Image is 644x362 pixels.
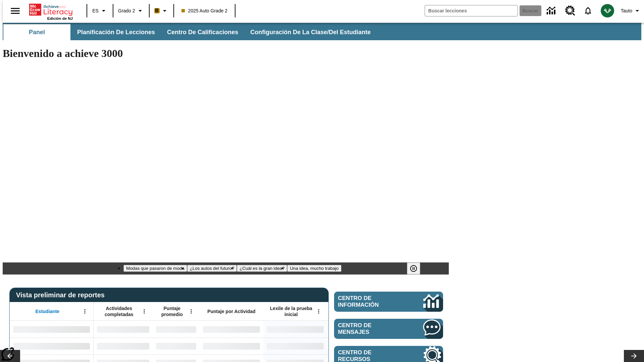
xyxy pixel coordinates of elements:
[152,5,171,17] button: Boost El color de la clase es anaranjado claro. Cambiar el color de la clase.
[186,306,196,316] button: Abrir menú
[167,28,238,36] span: Centro de calificaciones
[139,306,149,316] button: Abrir menú
[156,305,188,317] span: Puntaje promedio
[36,308,60,314] span: Estudiante
[16,291,108,299] span: Vista preliminar de reportes
[97,305,141,317] span: Actividades completadas
[94,321,153,338] div: Sin datos,
[29,3,73,16] a: Portada
[579,2,597,19] a: Notificaciones
[245,24,376,40] button: Configuración de la clase/del estudiante
[597,2,618,19] button: Escoja un nuevo avatar
[621,7,632,14] span: Tauto
[155,6,159,15] span: B
[407,262,427,275] div: Pausar
[5,1,25,21] button: Abrir el menú lateral
[123,265,187,272] button: Diapositiva 1 Modas que pasaron de moda
[314,306,324,316] button: Abrir menú
[407,262,420,275] button: Pausar
[89,5,111,17] button: Lenguaje: ES, Selecciona un idioma
[618,5,644,17] button: Perfil/Configuración
[3,24,377,40] div: Subbarra de navegación
[153,338,200,354] div: Sin datos,
[425,5,518,16] input: Buscar campo
[3,23,641,40] div: Subbarra de navegación
[237,265,287,272] button: Diapositiva 3 ¿Cuál es la gran idea?
[207,308,255,314] span: Puntaje por Actividad
[94,338,153,354] div: Sin datos,
[92,7,99,14] span: ES
[601,4,614,17] img: avatar image
[3,24,70,40] button: Panel
[561,2,579,20] a: Centro de recursos, Se abrirá en una pestaña nueva.
[72,24,160,40] button: Planificación de lecciones
[29,2,73,20] div: Portada
[77,28,155,36] span: Planificación de lecciones
[153,321,200,338] div: Sin datos,
[47,16,73,20] span: Edición de NJ
[3,47,449,60] h1: Bienvenido a achieve 3000
[118,7,135,14] span: Grado 2
[334,319,443,339] a: Centro de mensajes
[338,295,401,308] span: Centro de información
[334,292,443,312] a: Centro de información
[29,28,45,36] span: Panel
[80,306,90,316] button: Abrir menú
[287,265,341,272] button: Diapositiva 4 Una idea, mucho trabajo
[338,322,403,336] span: Centro de mensajes
[250,28,371,36] span: Configuración de la clase/del estudiante
[162,24,244,40] button: Centro de calificaciones
[543,2,561,20] a: Centro de información
[181,7,228,14] span: 2025 Auto Grade 2
[267,305,316,317] span: Lexile de la prueba inicial
[624,350,644,362] button: Carrusel de lecciones, seguir
[115,5,147,17] button: Grado: Grado 2, Elige un grado
[187,265,237,272] button: Diapositiva 2 ¿Los autos del futuro?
